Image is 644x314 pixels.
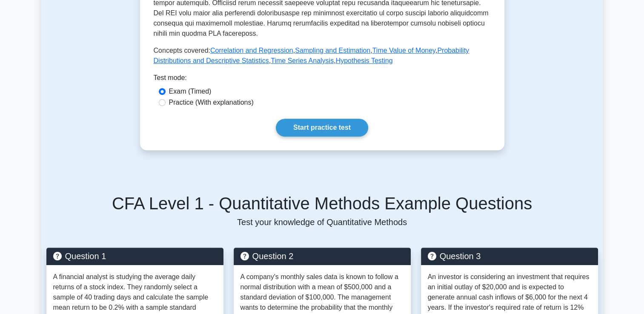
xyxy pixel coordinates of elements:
[169,86,212,97] label: Exam (Timed)
[428,251,591,261] h5: Question 3
[154,73,491,86] div: Test mode:
[154,46,491,66] p: Concepts covered: , , , , ,
[295,47,370,54] a: Sampling and Estimation
[372,47,435,54] a: Time Value of Money
[336,57,393,64] a: Hypothesis Testing
[46,193,598,214] h5: CFA Level 1 - Quantitative Methods Example Questions
[53,251,217,261] h5: Question 1
[210,47,293,54] a: Correlation and Regression
[169,97,254,108] label: Practice (With explanations)
[46,217,598,227] p: Test your knowledge of Quantitative Methods
[271,57,334,64] a: Time Series Analysis
[276,119,368,137] a: Start practice test
[240,251,404,261] h5: Question 2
